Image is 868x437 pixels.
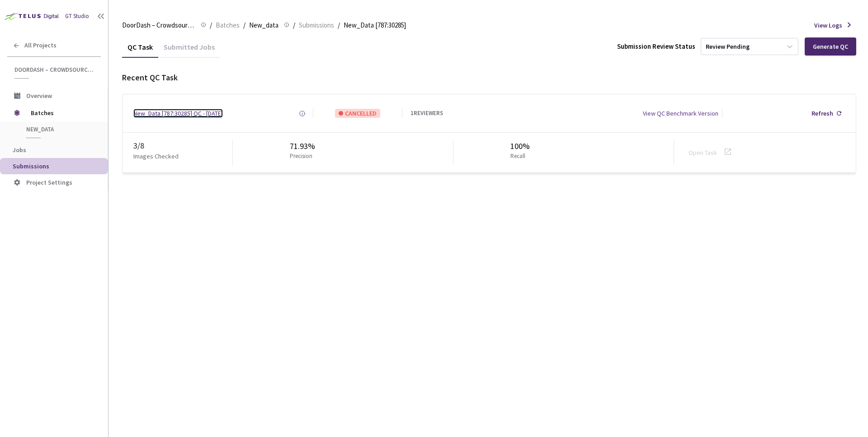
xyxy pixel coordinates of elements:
span: New_data [26,126,93,133]
li: / [210,20,212,31]
span: DoorDash – Crowdsource Catalog Annotation [122,20,195,31]
div: Review Pending [706,42,750,51]
span: Batches [31,104,93,122]
span: Submissions [13,162,49,170]
span: Project Settings [26,178,72,186]
div: Refresh [811,109,833,118]
span: All Projects [24,42,57,49]
div: 100% [510,140,530,152]
li: / [293,20,295,31]
div: 71.93% [290,140,316,152]
div: 1 REVIEWERS [410,109,443,118]
span: Overview [26,92,52,100]
a: Submissions [297,20,336,30]
a: Open Task [689,149,717,157]
a: Batches [214,20,241,30]
span: New_data [249,20,278,31]
div: Submitted Jobs [158,42,220,58]
span: Jobs [13,146,26,154]
div: Recent QC Task [122,72,856,84]
p: Images Checked [133,152,179,161]
li: / [243,20,245,31]
li: / [338,20,340,31]
span: Batches [216,20,240,31]
span: DoorDash – Crowdsource Catalog Annotation [14,66,95,74]
span: View Logs [814,21,842,30]
p: Precision [290,152,312,161]
a: New_Data [787:30285] QC - [DATE] [133,109,223,118]
div: 3 / 8 [133,140,232,152]
div: CANCELLED [335,109,380,118]
div: Submission Review Status [617,42,695,51]
span: Submissions [299,20,334,31]
div: GT Studio [65,12,89,21]
div: QC Task [122,42,158,58]
span: New_Data [787:30285] [344,20,406,31]
p: Recall [510,152,526,161]
div: View QC Benchmark Version [643,109,718,118]
div: Generate QC [813,43,848,50]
